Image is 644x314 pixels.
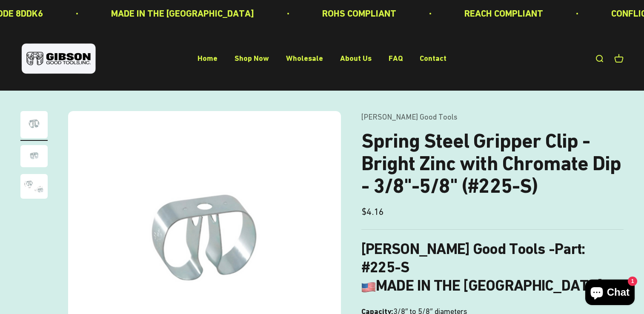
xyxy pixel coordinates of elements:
strong: : #225-S [361,240,585,276]
span: Part [555,240,581,258]
button: Go to item 3 [20,174,48,201]
a: FAQ [389,54,403,63]
a: Shop Now [235,54,269,63]
a: Home [197,54,218,63]
a: Wholesale [286,54,323,63]
b: [PERSON_NAME] Good Tools - [361,240,581,258]
p: REACH COMPLIANT [434,6,512,21]
img: close up of a spring steel gripper clip, tool clip, durable, secure holding, Excellent corrosion ... [20,174,48,199]
img: close up of a spring steel gripper clip, tool clip, durable, secure holding, Excellent corrosion ... [20,145,48,167]
button: Go to item 2 [20,145,48,170]
inbox-online-store-chat: Shopify online store chat [583,280,637,307]
a: About Us [340,54,372,63]
a: [PERSON_NAME] Good Tools [361,112,457,121]
p: ROHS COMPLIANT [292,6,366,21]
h1: Spring Steel Gripper Clip - Bright Zinc with Chromate Dip - 3/8"-5/8" (#225-S) [361,130,624,197]
b: MADE IN THE [GEOGRAPHIC_DATA] [361,277,616,294]
sale-price: $4.16 [361,204,384,219]
p: MADE IN THE [GEOGRAPHIC_DATA] [80,6,223,21]
button: Go to item 1 [20,111,48,141]
img: Spring Steel Gripper Clip - Bright Zinc with Chromate Dip - 3/8"-5/8" (#225-S) [20,111,48,138]
a: Contact [420,54,447,63]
